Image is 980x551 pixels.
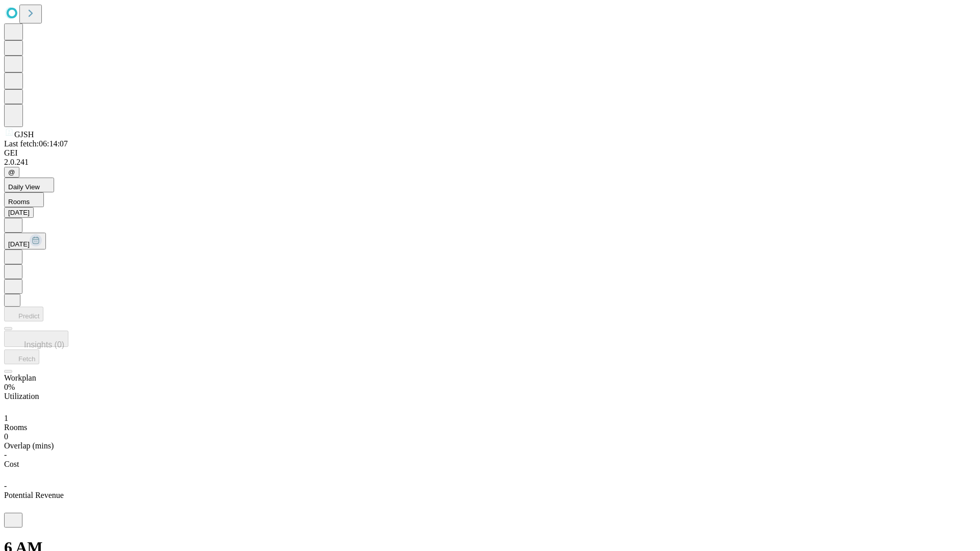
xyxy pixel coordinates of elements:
button: Rooms [4,192,44,207]
span: @ [8,168,15,176]
span: - [4,450,7,459]
span: Cost [4,460,19,468]
span: [DATE] [8,240,30,248]
span: - [4,482,7,490]
button: Daily View [4,178,54,192]
button: Predict [4,307,43,321]
div: 2.0.241 [4,158,976,167]
button: [DATE] [4,233,46,249]
button: Insights (0) [4,331,68,347]
span: Overlap (mins) [4,441,54,450]
span: Daily View [8,183,40,191]
span: Rooms [4,423,27,432]
span: Insights (0) [24,340,64,349]
span: 1 [4,414,8,422]
span: 0% [4,383,15,391]
button: [DATE] [4,207,34,218]
span: Rooms [8,198,30,206]
span: Last fetch: 06:14:07 [4,139,68,148]
span: GJSH [14,130,34,139]
button: Fetch [4,349,39,364]
button: @ [4,167,19,178]
span: Utilization [4,392,39,400]
div: GEI [4,148,976,158]
span: Workplan [4,373,36,382]
span: 0 [4,432,8,441]
span: Potential Revenue [4,491,64,499]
